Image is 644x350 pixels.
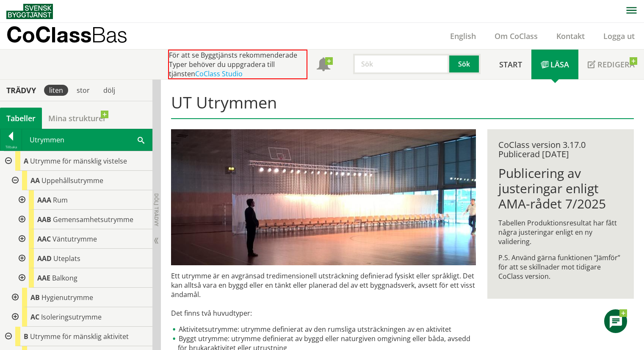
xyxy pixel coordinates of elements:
[41,312,102,322] span: Isoleringsutrymme
[37,254,52,263] span: AAD
[14,229,152,249] div: Gå till informationssidan för CoClass Studio
[24,332,28,341] span: B
[171,93,634,119] h1: UT Utrymmen
[30,156,127,166] span: Utrymme för mänsklig vistelse
[485,31,547,41] a: Om CoClass
[499,59,522,69] span: Start
[30,332,129,341] span: Utrymme för mänsklig aktivitet
[37,234,51,244] span: AAC
[7,171,152,288] div: Gå till informationssidan för CoClass Studio
[41,176,103,185] span: Uppehållsutrymme
[30,293,40,302] span: AB
[30,176,40,185] span: AA
[498,253,623,281] p: P.S. Använd gärna funktionen ”Jämför” för att se skillnader mot tidigare CoClass version.
[30,312,39,322] span: AC
[449,54,481,74] button: Sök
[317,58,330,72] span: Notifikationer
[42,108,113,129] a: Mina strukturer
[0,144,22,150] div: Tillbaka
[22,129,152,150] div: Utrymmen
[597,59,635,69] span: Redigera
[171,129,476,265] img: utrymme.jpg
[41,293,93,302] span: Hygienutrymme
[7,307,152,327] div: Gå till informationssidan för CoClass Studio
[53,195,68,205] span: Rum
[37,273,50,283] span: AAE
[14,190,152,210] div: Gå till informationssidan för CoClass Studio
[37,195,51,205] span: AAA
[14,268,152,288] div: Gå till informationssidan för CoClass Studio
[547,31,594,41] a: Kontakt
[72,85,95,96] div: stor
[53,254,80,263] span: Uteplats
[91,22,127,47] span: Bas
[153,193,160,226] span: Dölj trädvy
[594,31,644,41] a: Logga ut
[138,135,144,144] span: Sök i tabellen
[171,325,476,334] li: Aktivitetsutrymme: utrymme definierat av den rumsliga utsträckningen av en aktivitet
[168,50,307,79] div: För att se Byggtjänsts rekommenderade Typer behöver du uppgradera till tjänsten
[24,156,28,166] span: A
[550,59,569,69] span: Läsa
[353,54,449,74] input: Sök
[53,234,97,244] span: Väntutrymme
[195,69,243,78] a: CoClass Studio
[98,85,120,96] div: dölj
[14,249,152,268] div: Gå till informationssidan för CoClass Studio
[6,23,146,49] a: CoClassBas
[498,140,623,159] div: CoClass version 3.17.0 Publicerad [DATE]
[531,50,578,79] a: Läsa
[490,50,531,79] a: Start
[53,215,133,224] span: Gemensamhetsutrymme
[37,215,51,224] span: AAB
[7,288,152,307] div: Gå till informationssidan för CoClass Studio
[2,86,41,95] div: Trädvy
[6,30,127,39] p: CoClass
[441,31,485,41] a: English
[52,273,77,283] span: Balkong
[578,50,644,79] a: Redigera
[44,85,68,96] div: liten
[498,218,623,246] p: Tabellen Produktionsresultat har fått några justeringar enligt en ny validering.
[14,210,152,229] div: Gå till informationssidan för CoClass Studio
[498,166,623,211] h1: Publicering av justeringar enligt AMA-rådet 7/2025
[6,4,53,19] img: Svensk Byggtjänst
